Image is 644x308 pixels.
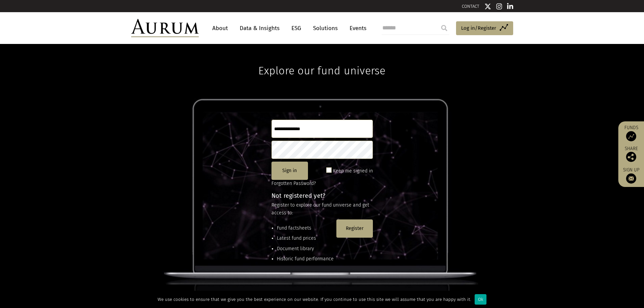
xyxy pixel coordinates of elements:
a: Funds [622,125,641,141]
a: About [209,22,231,34]
img: Sign up to our newsletter [626,173,636,184]
img: Share this post [626,152,636,162]
a: Forgotten Password? [271,181,316,186]
label: Keep me signed in [333,167,373,175]
a: Sign up [622,167,641,184]
a: ESG [288,22,305,34]
input: Submit [437,21,451,35]
h1: Explore our fund universe [258,44,385,77]
li: Historic fund performance [277,255,334,263]
span: Log in/Register [461,24,496,32]
a: Solutions [310,22,341,34]
img: Twitter icon [484,3,491,10]
h4: Not registered yet? [271,193,373,199]
img: Instagram icon [496,3,502,10]
img: Access Funds [626,131,636,141]
a: Log in/Register [456,21,513,35]
button: Register [336,219,373,238]
p: Register to explore our fund universe and get access to: [271,202,373,217]
a: Events [346,22,366,34]
li: Document library [277,245,334,253]
div: Share [622,146,641,162]
img: Aurum [131,19,199,37]
a: CONTACT [462,4,479,9]
div: Ok [475,294,486,305]
li: Latest fund prices [277,235,334,242]
img: Linkedin icon [507,3,513,10]
button: Sign in [271,162,308,180]
a: Data & Insights [236,22,283,34]
li: Fund factsheets [277,224,334,232]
